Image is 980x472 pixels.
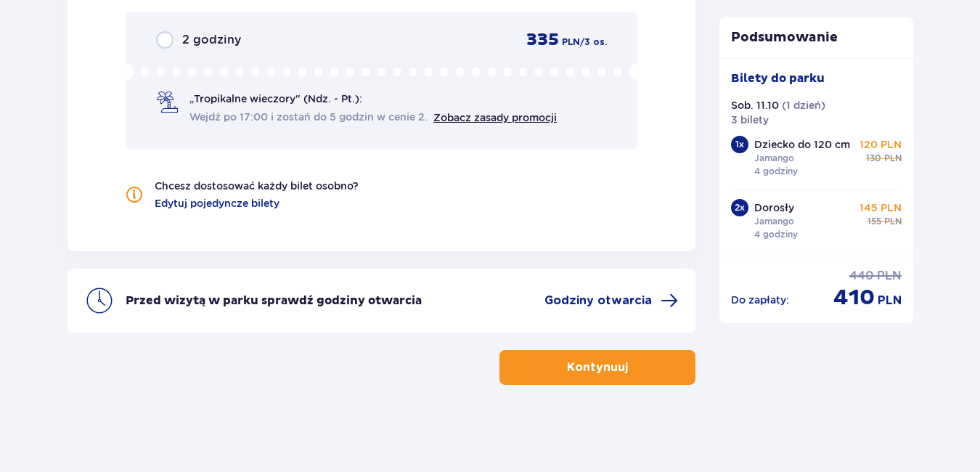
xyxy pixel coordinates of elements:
[580,36,607,49] span: / 3 os.
[731,98,779,113] p: Sob. 11.10
[866,152,881,165] span: 130
[754,137,850,152] p: Dziecko do 120 cm
[849,268,874,284] span: 440
[544,292,678,309] a: Godziny otwarcia
[499,350,695,385] button: Kontynuuj
[754,152,794,165] p: Jamango
[562,36,580,49] span: PLN
[189,91,362,106] span: „Tropikalne wieczory" (Ndz. - Pt.):
[754,228,798,241] p: 4 godziny
[731,70,825,86] p: Bilety do parku
[878,293,902,309] span: PLN
[731,113,769,127] p: 3 bilety
[433,112,557,123] a: Zobacz zasady promocji
[884,215,902,228] span: PLN
[544,293,652,309] span: Godziny otwarcia
[155,179,359,193] p: Chcesz dostosować każdy bilet osobno?
[567,359,628,375] p: Kontynuuj
[884,152,902,165] span: PLN
[731,293,789,307] p: Do zapłaty :
[867,215,881,228] span: 155
[731,136,748,153] div: 1 x
[182,32,241,48] span: 2 godziny
[859,137,902,152] p: 120 PLN
[833,284,875,312] span: 410
[859,200,902,215] p: 145 PLN
[782,98,825,113] p: ( 1 dzień )
[155,196,279,211] a: Edytuj pojedyncze bilety
[877,268,902,284] span: PLN
[126,293,422,309] p: Przed wizytą w parku sprawdź godziny otwarcia
[754,200,794,215] p: Dorosły
[731,199,748,216] div: 2 x
[526,29,559,51] span: 335
[754,215,794,228] p: Jamango
[189,110,428,124] span: Wejdź po 17:00 i zostań do 5 godzin w cenie 2.
[719,29,914,46] p: Podsumowanie
[754,165,798,178] p: 4 godziny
